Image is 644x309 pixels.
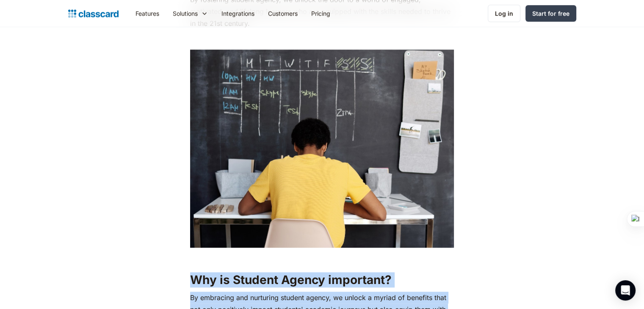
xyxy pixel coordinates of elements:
[615,280,636,301] div: Open Intercom Messenger
[215,4,261,23] a: Integrations
[190,272,454,287] h2: Why is Student Agency important?
[304,4,337,23] a: Pricing
[190,50,454,247] img: a young boy sitting at his study table, a timetable drawn out on the chalkboard in front of him
[68,8,119,19] a: home
[166,4,215,23] div: Solutions
[525,5,576,22] a: Start for free
[190,252,454,264] p: ‍
[129,4,166,23] a: Features
[488,5,520,22] a: Log in
[173,9,198,18] div: Solutions
[532,9,569,18] div: Start for free
[261,4,304,23] a: Customers
[495,9,513,18] div: Log in
[190,33,454,45] p: ‍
